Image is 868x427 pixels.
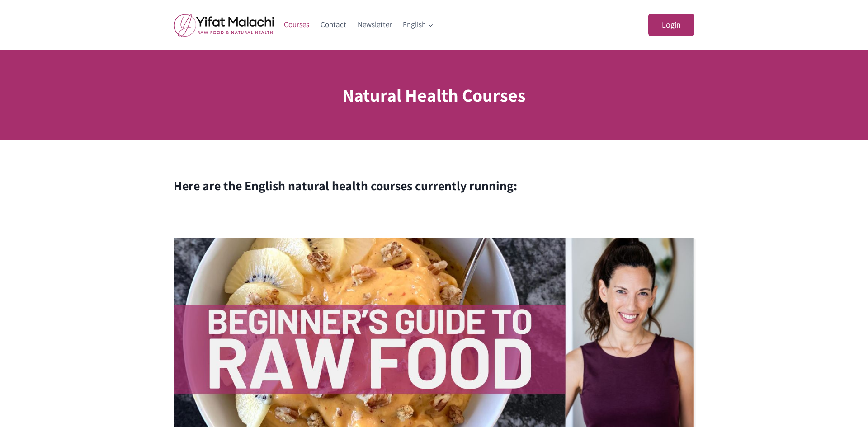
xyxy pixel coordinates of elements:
a: Courses [278,14,315,36]
a: English [397,14,439,36]
nav: Primary [278,14,439,36]
h2: Here are the English natural health courses currently running: [174,176,694,195]
a: Contact [315,14,352,36]
a: Newsletter [352,14,397,36]
span: English [403,19,434,31]
img: yifat_logo41_en.png [174,13,274,37]
h1: Natural Health Courses [342,81,526,108]
a: Login [648,14,694,37]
